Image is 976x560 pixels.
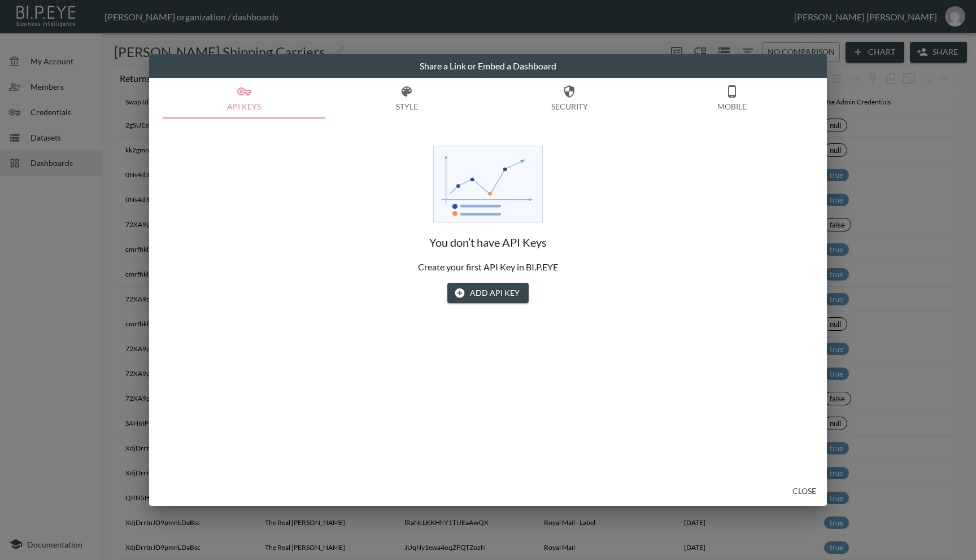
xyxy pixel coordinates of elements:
[149,54,827,78] h2: Share a Link or Embed a Dashboard
[786,481,822,502] button: Close
[325,78,488,119] button: Style
[651,78,813,119] button: Mobile
[176,224,800,260] h6: You don’t have API Keys
[163,78,325,119] button: API Keys
[447,283,529,304] button: Add API Key
[488,78,651,119] button: Security
[433,146,543,222] img: svg+xml;base64,PHN2ZyB4bWxucz0iaHR0cDovL3d3dy53My5vcmcvMjAwMC9zdmciIHdpZHRoPSIxOTMuNjMzIiBoZWlnaH...
[176,260,800,283] p: Create your first API Key in BI.P.EYE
